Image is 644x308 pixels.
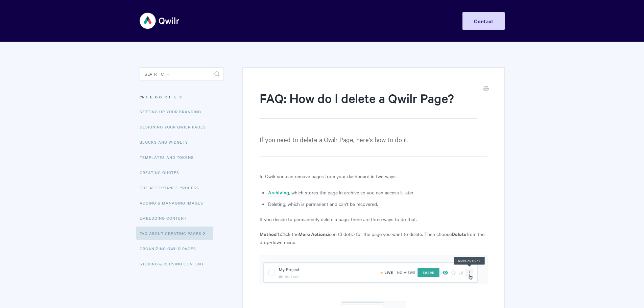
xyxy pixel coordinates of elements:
[140,181,204,194] a: The Acceptance Process
[260,215,487,223] p: If you decide to permanently delete a page, there are three ways to do that.
[260,255,487,284] img: file-fxXKmEJsqw.png
[136,227,213,240] a: FAQ About Creating Pages
[140,120,211,134] a: Designing Your Qwilr Pages
[140,91,224,103] h3: Categories
[452,230,467,237] strong: Delete
[268,200,487,208] li: Deleting, which is permanent and can't be recovered.
[140,150,199,164] a: Templates and Tokens
[260,90,477,119] h1: FAQ: How do I delete a Qwilr Page?
[260,134,487,157] p: If you need to delete a Qwilr Page, here's how to do it.
[260,172,487,180] p: In Qwilr you can remove pages from your dashboard in two ways:
[140,135,193,149] a: Blocks and Widgets
[260,230,487,246] p: Click the icon (3 dots) for the page you want to delete. Then choose from the drop-down menu.
[140,166,184,179] a: Creating Quotes
[299,230,328,237] strong: More Actions
[140,196,208,210] a: Adding & Managing Images
[260,230,281,237] strong: Method 1:
[140,67,224,81] input: Search
[140,8,180,33] img: Qwilr Help Center
[140,105,206,118] a: Setting up your Branding
[268,188,487,196] li: , which stores the page in archive so you can access it later
[462,12,505,30] a: Contact
[140,242,201,255] a: Organizing Qwilr Pages
[140,211,192,225] a: Embedding Content
[140,257,209,270] a: Storing & Reusing Content
[483,86,489,93] a: Print this Article
[268,189,289,196] a: Archiving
